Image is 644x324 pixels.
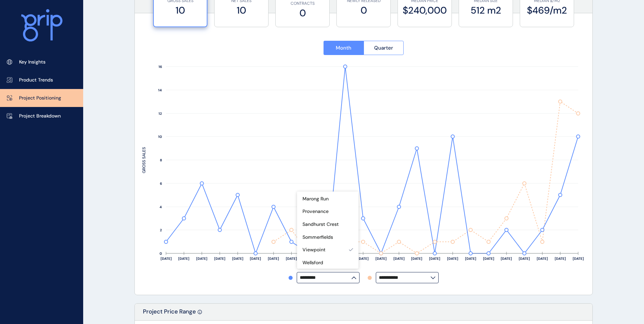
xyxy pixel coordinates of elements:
text: 8 [160,158,162,162]
button: Quarter [364,41,404,55]
text: [DATE] [268,256,279,261]
span: Month [336,44,351,51]
p: Project Breakdown [19,113,61,120]
p: Sandhurst Crest [302,221,339,228]
text: [DATE] [286,256,297,261]
text: [DATE] [429,256,440,261]
text: 10 [158,134,162,139]
text: GROSS SALES [141,147,147,173]
text: 16 [159,65,162,69]
text: [DATE] [573,256,584,261]
p: Key Insights [19,59,45,66]
text: [DATE] [411,256,422,261]
text: [DATE] [501,256,512,261]
p: Marong Run [302,196,329,202]
text: [DATE] [375,256,387,261]
text: 2 [160,228,162,232]
text: 4 [160,205,162,209]
label: $469/m2 [523,4,570,17]
p: Sommerfields [302,234,333,241]
p: Viewpoint [302,247,326,253]
text: [DATE] [555,256,566,261]
label: 0 [340,4,387,17]
label: 10 [157,4,203,17]
text: [DATE] [357,256,369,261]
text: [DATE] [537,256,548,261]
text: [DATE] [483,256,494,261]
text: [DATE] [196,256,207,261]
text: 6 [160,181,162,186]
text: 12 [159,111,162,116]
text: [DATE] [447,256,458,261]
p: Project Price Range [143,308,196,320]
p: Provenance [302,208,329,215]
span: Quarter [374,44,393,51]
text: [DATE] [250,256,261,261]
text: [DATE] [465,256,476,261]
text: [DATE] [214,256,225,261]
p: Wellsford [302,259,323,266]
button: Month [324,41,364,55]
text: 0 [160,251,162,256]
text: [DATE] [178,256,189,261]
label: 0 [279,6,326,20]
text: [DATE] [519,256,530,261]
p: Project Positioning [19,95,61,102]
text: [DATE] [232,256,243,261]
label: $240,000 [401,4,448,17]
label: 10 [218,4,265,17]
text: [DATE] [161,256,172,261]
text: [DATE] [393,256,405,261]
label: 512 m2 [462,4,509,17]
p: Product Trends [19,77,53,84]
text: 14 [158,88,162,92]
